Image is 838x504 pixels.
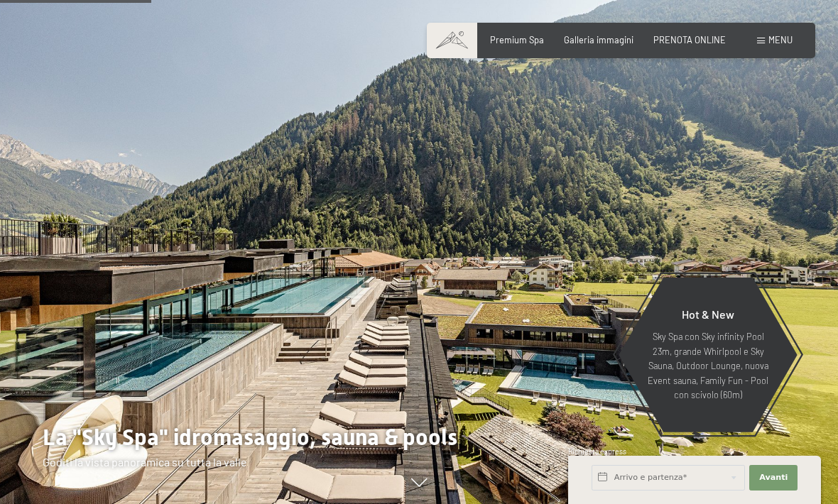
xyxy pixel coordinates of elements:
[564,34,633,45] a: Galleria immagini
[618,277,798,433] a: Hot & New Sky Spa con Sky infinity Pool 23m, grande Whirlpool e Sky Sauna, Outdoor Lounge, nuova ...
[568,447,626,456] span: Richiesta express
[759,472,788,483] span: Avanti
[682,307,734,321] span: Hot & New
[646,329,770,402] p: Sky Spa con Sky infinity Pool 23m, grande Whirlpool e Sky Sauna, Outdoor Lounge, nuova Event saun...
[768,34,793,45] span: Menu
[749,465,798,491] button: Avanti
[490,34,544,45] a: Premium Spa
[653,34,726,45] a: PRENOTA ONLINE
